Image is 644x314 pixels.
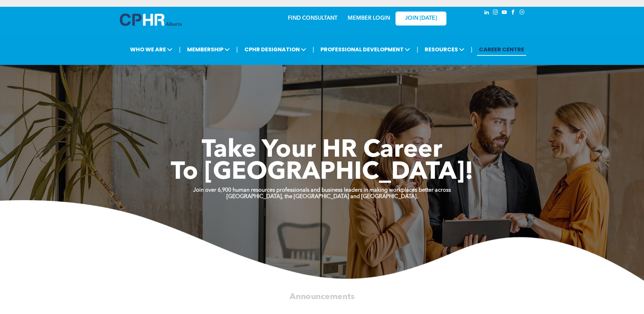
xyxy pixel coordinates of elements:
li: | [236,42,238,56]
a: instagram [492,8,499,18]
span: Take Your HR Career [202,138,442,163]
a: facebook [510,8,517,18]
span: PROFESSIONAL DEVELOPMENT [318,43,412,56]
li: | [313,42,314,56]
a: CAREER CENTRE [477,43,526,56]
a: linkedin [483,8,491,18]
a: JOIN [DATE] [395,12,446,25]
span: MEMBERSHIP [185,43,232,56]
strong: Join over 6,900 human resources professionals and business leaders in making workplaces better ac... [193,188,451,193]
li: | [417,42,418,56]
span: Announcements [290,293,354,301]
a: FIND CONSULTANT [288,16,337,21]
span: To [GEOGRAPHIC_DATA]! [171,160,474,185]
span: CPHR DESIGNATION [242,43,308,56]
img: A blue and white logo for cp alberta [120,14,182,26]
strong: [GEOGRAPHIC_DATA], the [GEOGRAPHIC_DATA] and [GEOGRAPHIC_DATA]. [226,194,418,199]
li: | [179,42,181,56]
span: WHO WE ARE [128,43,174,56]
a: MEMBER LOGIN [348,16,390,21]
span: JOIN [DATE] [405,15,437,22]
li: | [471,42,473,56]
a: youtube [501,8,508,18]
span: RESOURCES [423,43,466,56]
a: Social network [518,8,526,18]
